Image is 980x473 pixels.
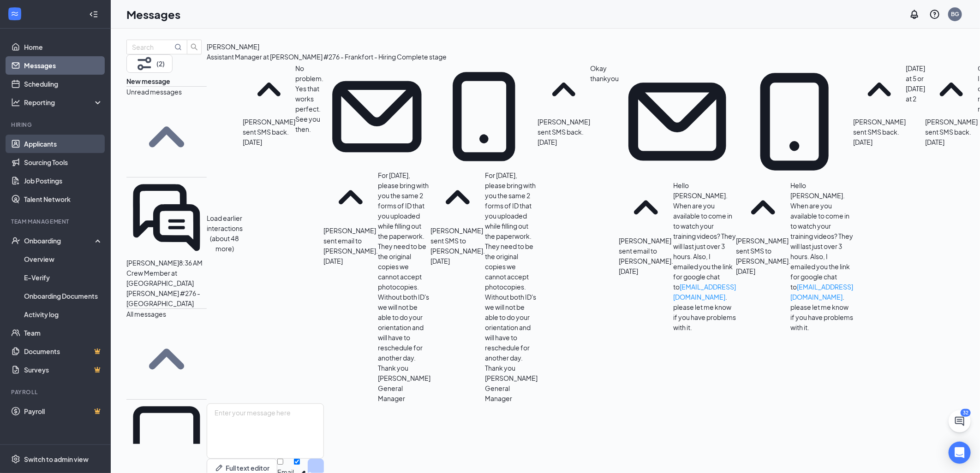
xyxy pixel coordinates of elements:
svg: SmallChevronUp [619,180,673,236]
div: Onboarding [24,236,95,245]
span: Hello [PERSON_NAME]. When are you available to come in to watch your training videos? They will l... [790,181,853,331]
a: [EMAIL_ADDRESS][DOMAIN_NAME] [790,283,853,301]
svg: Email [323,63,430,170]
a: Sourcing Tools [24,153,103,171]
svg: MagnifyingGlass [174,43,182,51]
span: [DATE] [619,266,638,276]
svg: SmallChevronUp [243,63,295,117]
span: Hello [PERSON_NAME]. When are you available to come in to watch your training videos? They will l... [673,181,736,331]
span: [DATE] [853,137,872,147]
div: 32 [961,409,971,417]
span: [PERSON_NAME] sent SMS back. [853,118,906,136]
button: ChatActive [949,410,971,432]
div: Open Intercom Messenger [949,442,971,464]
span: [PERSON_NAME] sent SMS to [PERSON_NAME]. [430,226,485,255]
svg: SmallChevronUp [925,63,978,117]
a: Job Postings [24,171,103,190]
svg: Analysis [11,98,20,107]
svg: UserCheck [11,236,20,245]
span: [DATE] [736,266,755,276]
span: No problem. Yes that works perfect. See you then. [295,64,323,133]
svg: SmallChevronUp [323,170,378,225]
svg: QuestionInfo [929,9,940,20]
span: [DATE] [430,256,450,266]
svg: SmallChevronUp [538,63,590,117]
svg: Pen [215,463,224,473]
span: [DATE] [925,137,944,147]
svg: ActiveDoubleChat [126,177,207,258]
h1: Messages [126,6,180,22]
a: Scheduling [24,75,103,93]
p: 8:36 AM [179,258,203,268]
a: Messages [24,56,103,75]
p: Assistant Manager at [PERSON_NAME] #276 - Frankfort - Hiring Complete stage [207,52,447,62]
svg: MobileSms [736,63,853,180]
a: Home [24,38,103,56]
button: New message [126,76,170,86]
svg: SmallChevronUp [853,63,906,117]
p: Crew Member at [GEOGRAPHIC_DATA][PERSON_NAME] #276 - [GEOGRAPHIC_DATA] [126,268,207,308]
div: [PERSON_NAME] [207,41,259,52]
a: PayrollCrown [24,402,103,420]
div: Switch to admin view [24,455,89,464]
a: Onboarding Documents [24,287,103,305]
a: Talent Network [24,190,103,208]
a: [EMAIL_ADDRESS][DOMAIN_NAME] [673,283,736,301]
span: Unread messages [126,88,182,96]
span: [DATE] [538,137,557,147]
svg: MobileSms [430,63,538,170]
input: Search [132,42,173,52]
a: Overview [24,250,103,268]
a: E-Verify [24,268,103,287]
span: [PERSON_NAME] sent email to [PERSON_NAME]. [619,236,673,265]
a: DocumentsCrown [24,342,103,361]
svg: SmallChevronUp [430,170,485,225]
a: Applicants [24,135,103,153]
a: Activity log [24,305,103,324]
a: Team [24,324,103,342]
button: Load earlier interactions (about 48 more) [207,213,243,254]
svg: SmallChevronUp [736,180,790,236]
div: Hiring [11,121,101,129]
span: [PERSON_NAME] sent SMS to [PERSON_NAME]. [736,236,790,265]
svg: SmallChevronUp [126,97,207,177]
div: Reporting [24,98,103,107]
span: For [DATE], please bring with you the same 2 forms of ID that you uploaded while filling out the ... [485,171,538,402]
span: [PERSON_NAME] [126,259,179,267]
span: [PERSON_NAME] sent email to [PERSON_NAME]. [323,226,378,255]
svg: ChatActive [954,416,965,427]
span: Okay thankyou [590,64,619,83]
svg: Email [619,63,736,180]
svg: Filter [134,53,155,74]
span: [PERSON_NAME] sent SMS back. [538,118,590,136]
div: BG [951,10,959,18]
span: search [187,43,201,51]
span: [PERSON_NAME] sent SMS back. [243,118,295,136]
a: SurveysCrown [24,361,103,379]
input: SMS [294,459,300,465]
div: Team Management [11,218,101,225]
svg: Notifications [909,9,920,20]
svg: WorkstreamLogo [10,9,19,18]
span: [DATE] at 5 or [DATE] at 2 [906,64,925,103]
button: search [187,40,202,54]
span: [DATE] [243,137,262,147]
div: Payroll [11,388,101,396]
svg: Settings [11,455,20,464]
span: All messages [126,310,166,318]
span: [DATE] [323,256,343,266]
span: [PERSON_NAME] sent SMS back. [925,118,978,136]
svg: Collapse [89,10,98,19]
span: For [DATE], please bring with you the same 2 forms of ID that you uploaded while filling out the ... [378,171,430,402]
svg: SmallChevronUp [126,319,207,399]
button: Filter (2) [126,54,173,73]
input: Email [277,459,283,465]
